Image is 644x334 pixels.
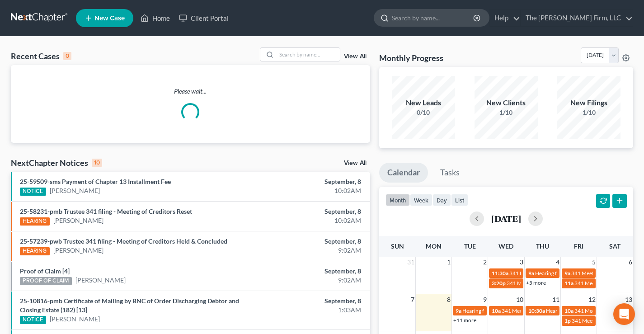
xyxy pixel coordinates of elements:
div: 1/10 [475,108,538,117]
div: Open Intercom Messenger [613,303,635,325]
span: 10a [492,307,501,314]
div: Recent Cases [11,51,71,61]
span: Hearing for [546,307,573,314]
span: 341 Meeting for [PERSON_NAME] [507,280,588,287]
span: 10:30a [528,307,545,314]
div: NOTICE [20,316,46,324]
a: Calendar [379,163,428,183]
span: Sat [609,242,620,250]
div: September, 8 [254,177,361,186]
a: Help [490,10,520,26]
p: Please wait... [11,87,370,96]
span: 9a [528,270,534,277]
span: New Case [94,15,125,22]
a: [PERSON_NAME] [75,276,126,285]
a: [PERSON_NAME] [50,186,100,195]
a: +5 more [526,279,546,286]
div: 10 [92,159,102,167]
span: 10a [564,307,573,314]
button: week [410,194,432,206]
span: 11a [564,280,573,287]
h3: Monthly Progress [379,52,443,63]
span: 3 [519,257,524,268]
div: NextChapter Notices [11,157,102,168]
div: 1:03AM [254,306,361,315]
button: day [432,194,451,206]
a: Home [136,10,174,26]
a: [PERSON_NAME] [50,315,100,324]
span: 10 [515,294,524,305]
div: 10:02AM [254,216,361,225]
span: 9a [456,307,461,314]
span: 1p [564,317,571,324]
div: 10:02AM [254,186,361,195]
input: Search by name... [277,48,340,61]
span: 9a [564,270,570,277]
h2: [DATE] [491,214,521,223]
a: [PERSON_NAME] [53,246,103,255]
div: New Leads [392,98,455,108]
button: month [385,194,410,206]
a: +11 more [453,317,476,324]
span: 11:30a [492,270,508,277]
span: Tue [464,242,476,250]
div: PROOF OF CLAIM [20,277,72,285]
a: 25-58231-pmb Trustee 341 filing - Meeting of Creditors Reset [20,207,192,215]
span: 9 [482,294,488,305]
a: [PERSON_NAME] [53,216,103,225]
div: September, 8 [254,207,361,216]
div: 0/10 [392,108,455,117]
a: 25-59509-sms Payment of Chapter 13 Installment Fee [20,178,171,185]
span: 3:20p [492,280,506,287]
span: 2 [482,257,488,268]
div: 9:02AM [254,246,361,255]
span: Fri [574,242,583,250]
span: Mon [426,242,442,250]
button: list [451,194,468,206]
a: The [PERSON_NAME] Firm, LLC [521,10,633,26]
span: 8 [446,294,451,305]
span: Hearing for [PERSON_NAME] [462,307,533,314]
a: View All [344,160,367,166]
div: September, 8 [254,267,361,276]
span: 11 [551,294,560,305]
span: 7 [410,294,415,305]
div: New Clients [475,98,538,108]
div: HEARING [20,247,50,255]
div: New Filings [557,98,620,108]
span: 341 Meeting for [PERSON_NAME] [502,307,583,314]
div: NOTICE [20,188,46,196]
span: 5 [591,257,597,268]
a: Tasks [432,163,468,183]
div: 1/10 [557,108,620,117]
span: 1 [446,257,451,268]
span: Wed [498,242,513,250]
span: 341 Meeting for [PERSON_NAME] [509,270,591,277]
span: Thu [536,242,549,250]
a: Client Portal [174,10,233,26]
span: 6 [628,257,633,268]
div: 0 [63,52,71,60]
a: 25-57239-pwb Trustee 341 filing - Meeting of Creditors Held & Concluded [20,237,227,245]
span: Hearing for [PERSON_NAME] [535,270,606,277]
span: 12 [588,294,597,305]
div: September, 8 [254,237,361,246]
span: 4 [555,257,560,268]
input: Search by name... [392,9,475,26]
a: View All [344,53,367,60]
span: Sun [391,242,404,250]
span: 13 [624,294,633,305]
span: 31 [406,257,415,268]
div: 9:02AM [254,276,361,285]
a: Proof of Claim [4] [20,267,70,275]
div: September, 8 [254,296,361,306]
a: 25-10816-pmb Certificate of Mailing by BNC of Order Discharging Debtor and Closing Estate (182) [13] [20,297,239,314]
div: HEARING [20,217,50,226]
